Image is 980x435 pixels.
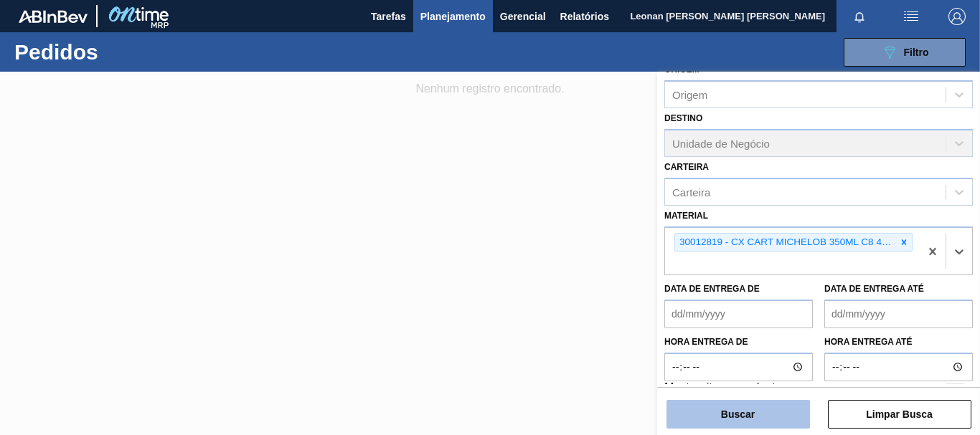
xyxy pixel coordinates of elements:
label: Hora entrega até [824,332,973,353]
button: Filtro [844,38,966,67]
span: Filtro [904,47,929,58]
span: Relatórios [560,8,609,25]
input: dd/mm/yyyy [664,300,813,328]
span: Planejamento [420,8,486,25]
input: dd/mm/yyyy [824,300,973,328]
label: Mostrar itens pendentes [664,381,788,398]
button: Notificações [837,6,882,27]
label: Destino [664,113,702,123]
div: 30012819 - CX CART MICHELOB 350ML C8 429 298 G [675,234,896,252]
span: Gerencial [500,8,546,25]
label: Data de Entrega até [824,284,924,294]
div: Carteira [672,186,710,198]
label: Hora entrega de [664,332,813,353]
label: Data de Entrega de [664,284,760,294]
img: TNhmsLtSVTkK8tSr43FrP2fwEKptu5GPRR3wAAAABJRU5ErkJggg== [19,10,88,23]
img: userActions [903,8,920,25]
img: Logout [948,8,966,25]
div: Origem [672,89,707,101]
h1: Pedidos [14,44,215,60]
label: Carteira [664,162,709,172]
label: Material [664,211,708,221]
span: Tarefas [371,8,406,25]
